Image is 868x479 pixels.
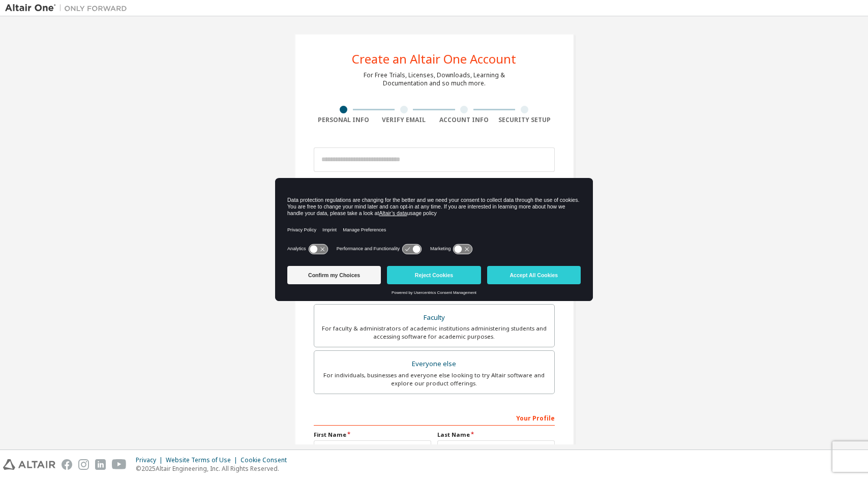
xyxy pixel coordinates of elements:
div: For Free Trials, Licenses, Downloads, Learning & Documentation and so much more. [364,71,505,87]
img: youtube.svg [112,459,127,470]
div: Website Terms of Use [166,456,241,464]
div: Your Profile [314,409,555,426]
img: facebook.svg [62,459,72,470]
label: First Name [314,431,431,439]
div: For individuals, businesses and everyone else looking to try Altair software and explore our prod... [320,371,548,387]
div: For faculty & administrators of academic institutions administering students and accessing softwa... [320,324,548,341]
div: Verify Email [374,116,434,124]
div: Personal Info [314,116,374,124]
p: © 2025 Altair Engineering, Inc. All Rights Reserved. [136,464,293,473]
img: instagram.svg [78,459,89,470]
div: Security Setup [494,116,555,124]
img: linkedin.svg [95,459,106,470]
label: Last Name [437,431,555,439]
div: Account Info [434,116,495,124]
div: Privacy [136,456,166,464]
div: Create an Altair One Account [352,53,516,65]
div: Cookie Consent [241,456,293,464]
img: altair_logo.svg [3,459,55,470]
img: Altair One [5,3,132,13]
div: Everyone else [320,357,548,371]
div: Faculty [320,311,548,325]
